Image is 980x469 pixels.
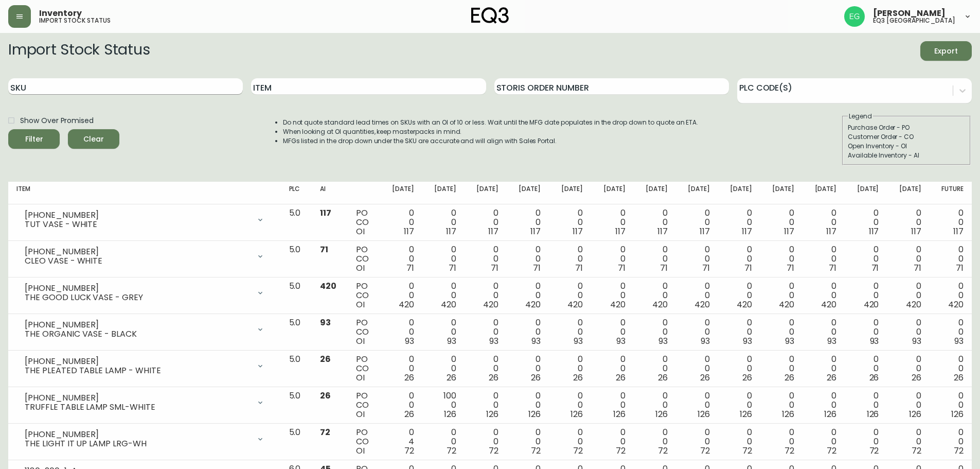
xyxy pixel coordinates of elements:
[737,299,752,310] span: 420
[404,408,414,420] span: 26
[684,355,710,383] div: 0 0
[531,372,541,384] span: 26
[938,318,964,346] div: 0 0
[573,372,583,384] span: 26
[599,428,625,456] div: 0 0
[811,391,836,419] div: 0 0
[658,335,668,347] span: 93
[356,299,365,310] span: OI
[515,428,541,456] div: 0 0
[356,355,372,383] div: PO CO
[281,314,312,351] td: 5.0
[281,277,312,314] td: 5.0
[557,282,583,309] div: 0 0
[25,393,250,403] div: [PHONE_NUMBER]
[785,372,794,384] span: 26
[803,182,845,204] th: [DATE]
[912,445,921,457] span: 72
[700,225,710,237] span: 117
[642,245,668,273] div: 0 0
[486,408,498,420] span: 126
[912,335,921,347] span: 93
[769,355,794,383] div: 0 0
[779,299,794,310] span: 420
[684,428,710,456] div: 0 0
[827,445,836,457] span: 72
[8,182,281,204] th: Item
[406,262,414,274] span: 71
[533,262,541,274] span: 71
[785,335,794,347] span: 93
[68,129,119,149] button: Clear
[864,299,879,310] span: 420
[525,299,541,310] span: 420
[573,225,583,237] span: 117
[388,318,414,346] div: 0 0
[740,408,752,420] span: 126
[769,391,794,419] div: 0 0
[853,318,879,346] div: 0 0
[873,9,946,18] span: [PERSON_NAME]
[951,408,964,420] span: 126
[25,284,250,293] div: [PHONE_NUMBER]
[281,182,312,204] th: PLC
[473,391,498,419] div: 0 0
[404,445,414,457] span: 72
[320,317,331,328] span: 93
[599,209,625,236] div: 0 0
[744,262,752,274] span: 71
[887,182,929,204] th: [DATE]
[388,428,414,456] div: 0 4
[948,299,964,310] span: 420
[515,318,541,346] div: 0 0
[591,182,633,204] th: [DATE]
[473,209,498,236] div: 0 0
[8,129,60,149] button: Filter
[25,247,250,256] div: [PHONE_NUMBER]
[25,220,250,229] div: TUT VASE - WHITE
[465,182,507,204] th: [DATE]
[388,209,414,236] div: 0 0
[356,372,365,384] span: OI
[557,391,583,419] div: 0 0
[557,245,583,273] div: 0 0
[444,408,456,420] span: 126
[616,372,626,384] span: 26
[726,428,752,456] div: 0 0
[853,391,879,419] div: 0 0
[853,282,879,309] div: 0 0
[929,45,964,58] span: Export
[16,245,273,268] div: [PHONE_NUMBER]CLEO VASE - WHITE
[938,282,964,309] div: 0 0
[930,182,972,204] th: Future
[895,391,921,419] div: 0 0
[489,445,498,457] span: 72
[491,262,498,274] span: 71
[599,391,625,419] div: 0 0
[920,41,972,61] button: Export
[39,9,82,18] span: Inventory
[431,209,456,236] div: 0 0
[956,262,964,274] span: 71
[483,299,498,310] span: 420
[25,366,250,375] div: THE PLEATED TABLE LAMP - WHITE
[16,282,273,304] div: [PHONE_NUMBER]THE GOOD LUCK VASE - GREY
[726,355,752,383] div: 0 0
[599,245,625,273] div: 0 0
[613,408,626,420] span: 126
[356,335,365,347] span: OI
[867,408,879,420] span: 126
[25,329,250,339] div: THE ORGANIC VASE - BLACK
[660,262,668,274] span: 71
[652,299,668,310] span: 420
[769,318,794,346] div: 0 0
[473,318,498,346] div: 0 0
[356,282,372,309] div: PO CO
[557,318,583,346] div: 0 0
[684,391,710,419] div: 0 0
[25,430,250,439] div: [PHONE_NUMBER]
[356,225,365,237] span: OI
[405,335,414,347] span: 93
[599,282,625,309] div: 0 0
[447,335,456,347] span: 93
